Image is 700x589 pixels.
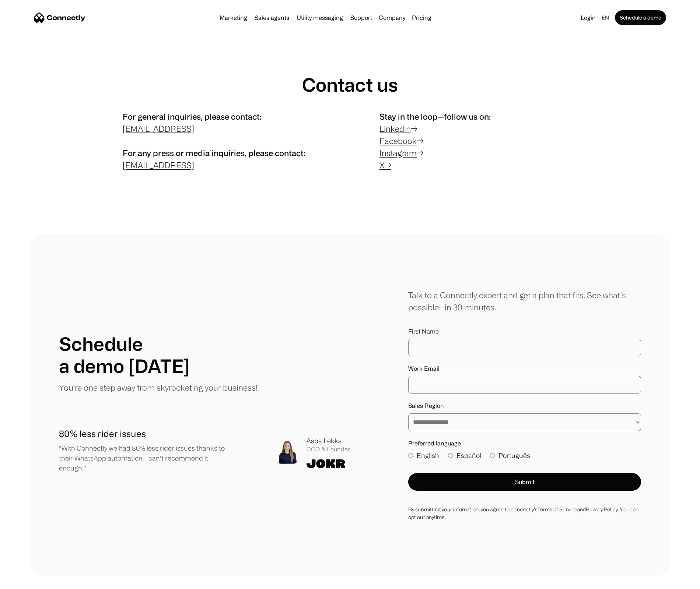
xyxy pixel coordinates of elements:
[34,12,85,23] a: home
[59,381,258,394] p: You're one step away from skyrocketing your business!
[123,112,262,121] span: For general inquiries, please contact:
[409,15,434,21] a: Pricing
[59,333,190,377] h1: Schedule a demo [DATE]
[379,110,577,171] p: → → →
[538,507,578,512] a: Terms of Service
[123,161,194,170] a: [EMAIL_ADDRESS]
[408,473,641,491] button: Submit
[408,453,413,458] input: English
[59,427,234,440] h1: 80% less rider issues
[379,148,417,158] a: Instagram
[448,453,453,458] input: Español
[408,402,641,409] label: Sales Region
[15,576,44,586] ul: Language list
[379,161,385,170] a: X
[379,112,491,121] span: Stay in the loop—follow us on:
[377,13,407,23] div: Company
[379,124,411,133] a: Linkedin
[578,13,599,23] a: Login
[602,13,609,23] div: en
[252,15,292,21] a: Sales agents
[408,365,641,372] label: Work Email
[123,124,194,133] a: [EMAIL_ADDRESS]
[615,10,666,25] a: Schedule a demo
[379,13,405,23] div: Company
[302,74,398,96] h1: Contact us
[490,451,530,461] label: Português
[7,575,44,586] aside: Language selected: English
[599,13,613,23] div: en
[408,505,641,521] div: By submitting your infomation, you agree to conenctly’s and . You can opt out anytime.
[385,161,391,170] a: →
[408,440,641,447] label: Preferred language
[379,136,417,145] a: Facebook
[59,443,234,473] p: "With Connectly we had 80% less rider issues thanks to their WhatsApp automation. I can't recomme...
[307,446,350,453] div: COO & Founder
[408,328,641,335] label: First Name
[408,289,641,313] div: Talk to a Connectly expert and get a plan that fits. See what’s possible—in 30 minutes.
[586,507,617,512] a: Privacy Policy
[123,148,305,158] span: For any press or media inquiries, please contact:
[347,15,375,21] a: Support
[490,453,495,458] input: Português
[408,451,439,461] label: English
[448,451,481,461] label: Español
[294,15,346,21] a: Utility messaging
[307,436,350,446] div: Aspa Lekka
[217,15,250,21] a: Marketing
